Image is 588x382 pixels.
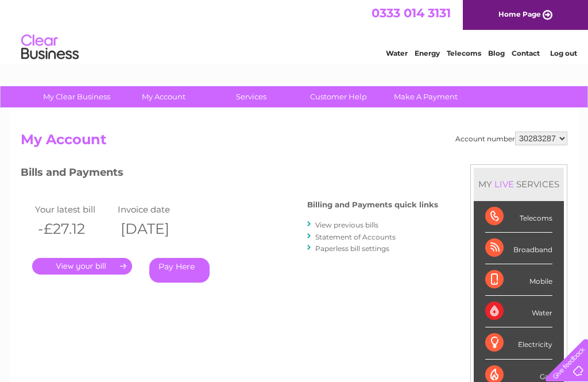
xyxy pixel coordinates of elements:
[315,244,389,253] a: Paperless bill settings
[372,6,451,20] a: 0333 014 3131
[492,179,516,190] div: LIVE
[315,233,396,241] a: Statement of Accounts
[307,200,438,209] h4: Billing and Payments quick links
[21,30,79,65] img: logo.png
[485,233,552,264] div: Broadband
[485,327,552,359] div: Electricity
[485,264,552,296] div: Mobile
[32,202,115,217] td: Your latest bill
[488,49,505,57] a: Blog
[21,164,438,184] h3: Bills and Payments
[21,132,567,153] h2: My Account
[315,221,378,229] a: View previous bills
[32,217,115,241] th: -£27.12
[386,49,408,57] a: Water
[415,49,440,57] a: Energy
[291,86,386,107] a: Customer Help
[550,49,577,57] a: Log out
[117,86,211,107] a: My Account
[512,49,540,57] a: Contact
[115,217,198,241] th: [DATE]
[474,168,564,200] div: MY SERVICES
[32,258,132,275] a: .
[455,132,567,145] div: Account number
[204,86,299,107] a: Services
[485,296,552,327] div: Water
[29,86,124,107] a: My Clear Business
[149,258,210,283] a: Pay Here
[115,202,198,217] td: Invoice date
[378,86,473,107] a: Make A Payment
[485,201,552,233] div: Telecoms
[447,49,481,57] a: Telecoms
[24,6,566,56] div: Clear Business is a trading name of Verastar Limited (registered in [GEOGRAPHIC_DATA] No. 3667643...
